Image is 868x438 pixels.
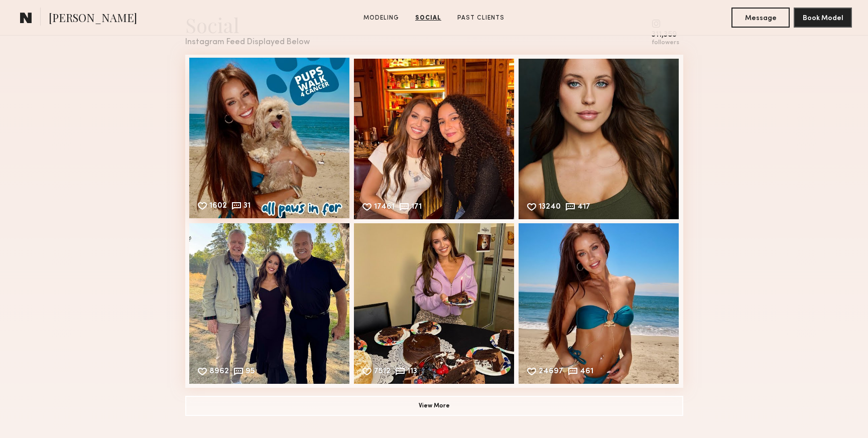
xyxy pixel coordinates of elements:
[374,203,395,212] div: 17461
[794,8,852,28] button: Book Model
[652,31,679,39] div: 311,359
[794,13,852,22] a: Book Model
[539,203,561,212] div: 13240
[580,368,593,377] div: 461
[49,10,137,28] span: [PERSON_NAME]
[209,368,229,377] div: 8962
[243,202,251,211] div: 31
[374,368,391,377] div: 7512
[245,368,255,377] div: 95
[411,203,422,212] div: 171
[652,39,679,47] div: followers
[185,38,310,47] div: Instagram Feed Displayed Below
[209,202,227,211] div: 1602
[407,368,417,377] div: 113
[185,396,683,416] button: View More
[731,8,790,28] button: Message
[539,368,563,377] div: 24697
[577,203,590,212] div: 417
[453,14,509,23] a: Past Clients
[359,14,403,23] a: Modeling
[411,14,445,23] a: Social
